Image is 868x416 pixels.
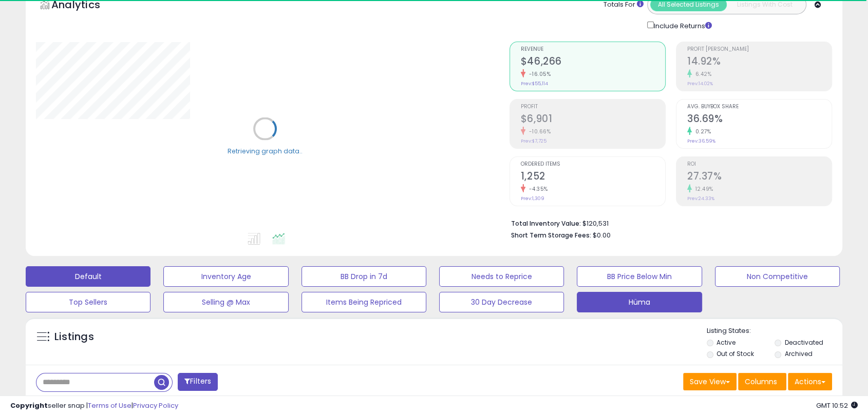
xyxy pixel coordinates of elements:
span: Ordered Items [521,162,665,167]
a: Terms of Use [88,401,131,410]
b: Short Term Storage Fees: [511,231,591,240]
li: $120,531 [511,216,824,229]
h2: 27.37% [687,170,832,184]
span: Profit [PERSON_NAME] [687,47,832,52]
button: Non Competitive [715,266,840,287]
button: Needs to Reprice [439,266,564,287]
h2: 14.92% [687,55,832,69]
label: Archived [785,349,813,358]
button: Columns [738,373,786,390]
button: Items Being Repriced [301,292,426,312]
small: Prev: 1,309 [521,195,544,202]
button: Save View [683,373,737,390]
button: Top Sellers [26,292,150,312]
h2: $46,266 [521,55,665,69]
div: seller snap | | [10,401,178,411]
button: 30 Day Decrease [439,292,564,312]
h5: Listings [54,330,94,344]
h2: $6,901 [521,113,665,127]
span: $0.00 [593,230,611,240]
button: Default [26,266,150,287]
span: Profit [521,104,665,110]
button: Inventory Age [163,266,288,287]
small: 12.49% [692,185,713,193]
h2: 1,252 [521,170,665,184]
label: Out of Stock [716,349,754,358]
small: 6.42% [692,70,712,78]
span: 2025-10-7 10:52 GMT [816,401,858,410]
small: -10.66% [525,128,551,135]
button: Hüma [577,292,702,312]
span: Revenue [521,47,665,52]
small: Prev: 14.02% [687,81,713,87]
small: Prev: $55,114 [521,81,548,87]
div: Retrieving graph data.. [228,146,303,155]
span: Columns [745,377,777,387]
button: Filters [178,373,218,391]
small: -4.35% [525,185,548,193]
label: Active [716,338,735,347]
small: Prev: $7,725 [521,138,546,144]
strong: Copyright [10,401,48,410]
button: BB Price Below Min [577,266,702,287]
span: ROI [687,162,832,167]
button: Selling @ Max [163,292,288,312]
h2: 36.69% [687,113,832,127]
button: Actions [788,373,832,390]
small: Prev: 36.59% [687,138,715,144]
a: Privacy Policy [133,401,178,410]
p: Listing States: [707,326,842,336]
span: Avg. Buybox Share [687,104,832,110]
small: -16.05% [525,70,551,78]
label: Deactivated [785,338,823,347]
button: BB Drop in 7d [301,266,426,287]
div: Include Returns [639,19,724,31]
small: Prev: 24.33% [687,195,714,202]
small: 0.27% [692,128,711,135]
b: Total Inventory Value: [511,219,581,228]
